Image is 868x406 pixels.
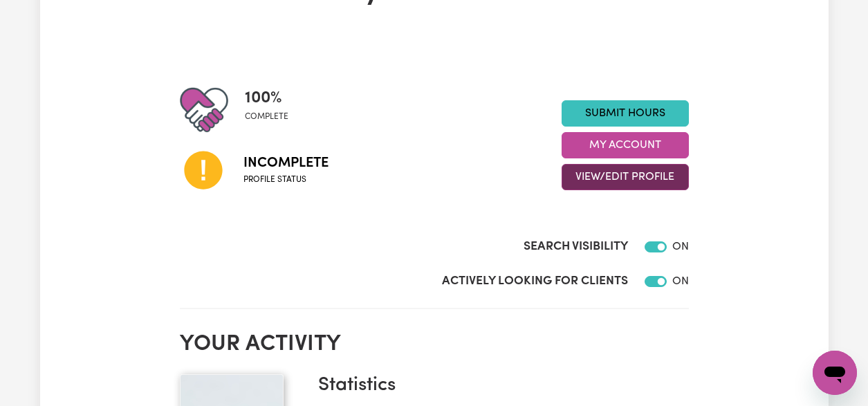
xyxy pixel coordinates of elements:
button: My Account [562,132,689,158]
span: complete [245,111,288,123]
button: View/Edit Profile [562,164,689,190]
a: Submit Hours [562,100,689,127]
span: Profile status [243,174,329,186]
h2: Your activity [180,331,689,358]
span: ON [672,241,689,252]
label: Actively Looking for Clients [442,273,628,290]
iframe: Button to launch messaging window, conversation in progress [813,351,857,395]
label: Search Visibility [524,238,628,256]
span: 100 % [245,86,288,111]
span: Incomplete [243,153,329,174]
div: Profile completeness: 100% [245,86,299,134]
span: ON [672,276,689,287]
h3: Statistics [318,374,678,398]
